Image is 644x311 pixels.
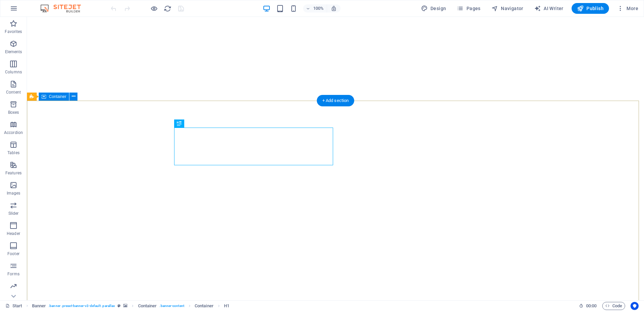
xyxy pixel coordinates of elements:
[5,302,22,310] a: Click to cancel selection. Double-click to open Pages
[313,4,324,12] h6: 100%
[8,110,19,115] p: Boxes
[7,251,20,256] p: Footer
[123,304,127,308] i: This element contains a background
[164,5,171,12] i: Reload page
[572,3,609,14] button: Publish
[631,302,639,310] button: Usercentrics
[32,302,46,310] span: Click to select. Double-click to edit
[331,5,337,11] i: On resize automatically adjust zoom level to fit chosen device.
[7,191,21,196] p: Images
[5,69,22,75] p: Columns
[159,302,184,310] span: . banner-content
[118,304,121,308] i: This element is a customizable preset
[457,5,480,12] span: Pages
[454,3,483,14] button: Pages
[534,5,563,12] span: AI Writer
[163,4,171,12] button: reload
[532,3,566,14] button: AI Writer
[49,95,66,99] span: Container
[224,302,229,310] span: Click to select. Double-click to edit
[6,90,21,95] p: Content
[614,3,641,14] button: More
[4,130,23,135] p: Accordion
[5,170,22,176] p: Features
[49,302,115,310] span: . banner .preset-banner-v3-default .parallax
[579,302,597,310] h6: Session time
[605,302,622,310] span: Code
[577,5,604,12] span: Publish
[7,231,20,236] p: Header
[418,3,449,14] button: Design
[418,3,449,14] div: Design (Ctrl+Alt+Y)
[617,5,638,12] span: More
[7,150,20,155] p: Tables
[5,29,22,34] p: Favorites
[491,5,523,12] span: Navigator
[5,49,22,55] p: Elements
[303,4,327,12] button: 100%
[591,303,592,308] span: :
[150,4,158,12] button: Click here to leave preview mode and continue editing
[317,95,354,106] div: + Add section
[195,302,214,310] span: Click to select. Double-click to edit
[32,302,230,310] nav: breadcrumb
[602,302,625,310] button: Code
[489,3,526,14] button: Navigator
[138,302,157,310] span: Click to select. Double-click to edit
[421,5,446,12] span: Design
[586,302,597,310] span: 00 00
[4,291,23,297] p: Marketing
[39,4,89,12] img: Editor Logo
[8,211,19,216] p: Slider
[7,271,20,277] p: Forms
